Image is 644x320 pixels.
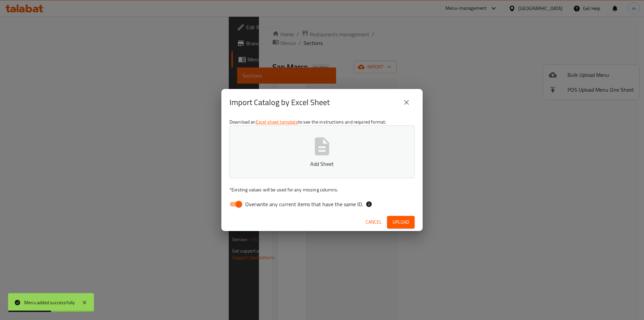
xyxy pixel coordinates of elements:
[366,218,382,226] span: Cancel
[229,97,330,108] h2: Import Catalog by Excel Sheet
[24,299,75,306] div: Menu added successfully
[229,186,415,193] p: Existing values will be used for any missing columns.
[392,218,409,226] span: Upload
[229,125,415,178] button: Add Sheet
[245,200,363,208] span: Overwrite any current items that have the same ID.
[363,216,384,228] button: Cancel
[221,116,423,213] div: Download an to see the instructions and required format.
[398,94,415,110] button: close
[387,216,415,228] button: Upload
[256,118,298,126] a: Excel sheet template
[240,160,404,168] p: Add Sheet
[366,201,372,208] svg: If the overwrite option isn't selected, then the items that match an existing ID will be ignored ...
